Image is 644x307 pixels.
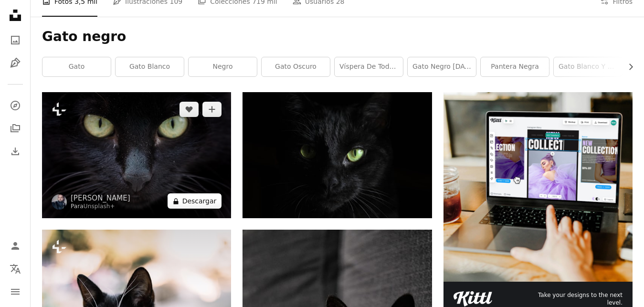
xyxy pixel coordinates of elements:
h1: Gato negro [42,28,633,45]
a: Iniciar sesión / Registrarse [6,236,25,255]
button: desplazar lista a la derecha [622,57,633,76]
a: Ilustraciones [6,53,25,73]
a: Fotografía macro de gato negro [243,151,432,159]
a: Explorar [6,96,25,115]
div: Para [71,203,130,211]
button: Descargar [168,193,222,209]
a: Colecciones [6,119,25,138]
a: Unsplash+ [84,203,115,210]
a: pantera negra [481,57,549,76]
a: negro [189,57,257,76]
button: Menú [6,282,25,301]
button: Añade a la colección [202,102,222,117]
a: Historial de descargas [6,142,25,161]
img: file-1719664959749-d56c4ff96871image [443,92,633,281]
a: gato [42,57,111,76]
a: [PERSON_NAME] [71,193,130,203]
img: Un primer plano de un gato negro con ojos verdes [42,92,231,218]
button: Me gusta [179,102,199,117]
img: Ve al perfil de Neven Krcmarek [52,194,67,210]
a: Víspera de Todos los [PERSON_NAME] [335,57,403,76]
a: Gato blanco y negro [554,57,622,76]
a: Inicio — Unsplash [6,6,25,27]
a: Gato oscuro [262,57,330,76]
a: Gato negro [DATE] [408,57,476,76]
a: gato blanco [116,57,184,76]
button: Idioma [6,259,25,278]
img: Fotografía macro de gato negro [243,92,432,218]
img: file-1711049718225-ad48364186d3image [454,291,493,307]
a: Un primer plano de un gato negro con ojos verdes [42,151,231,159]
a: Fotos [6,31,25,50]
